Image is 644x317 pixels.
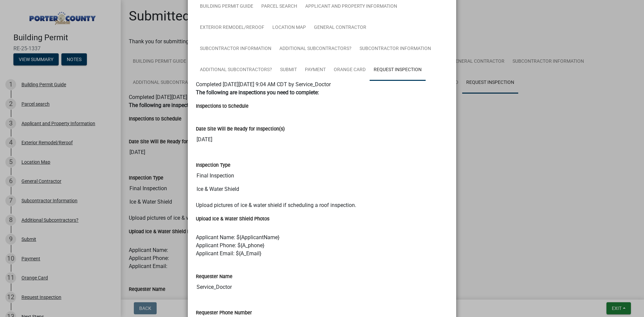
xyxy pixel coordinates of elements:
a: Orange Card [330,59,370,81]
a: Additional Subcontractors? [196,59,276,81]
a: Subcontractor Information [196,38,275,60]
a: General Contractor [310,17,370,39]
p: Applicant Name: ${ApplicantName} Applicant Phone: ${A_phone} Applicant Email: ${A_Email} [196,233,448,258]
label: Requester Phone Number [196,311,252,315]
a: Payment [301,59,330,81]
a: Request Inspection [370,59,426,81]
a: Subcontractor Information [356,38,435,60]
label: Upload Ice & Water Shield Photos [196,217,269,221]
strong: The following are inspections you need to complete: [196,89,319,96]
a: Additional Subcontractors? [275,38,356,60]
label: Date Site Will Be Ready for Inspection(s) [196,127,285,131]
span: Completed [DATE][DATE] 9:04 AM CDT by Service_Doctor [196,81,331,88]
label: Requester Name [196,274,232,279]
a: Submit [276,59,301,81]
a: Exterior Remodel/Reroof [196,17,268,39]
a: Location Map [268,17,310,39]
p: Upload pictures of ice & water shield if scheduling a roof inspection. [196,201,448,209]
label: Inspection Type [196,163,230,168]
label: Inspections to Schedule [196,104,249,109]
